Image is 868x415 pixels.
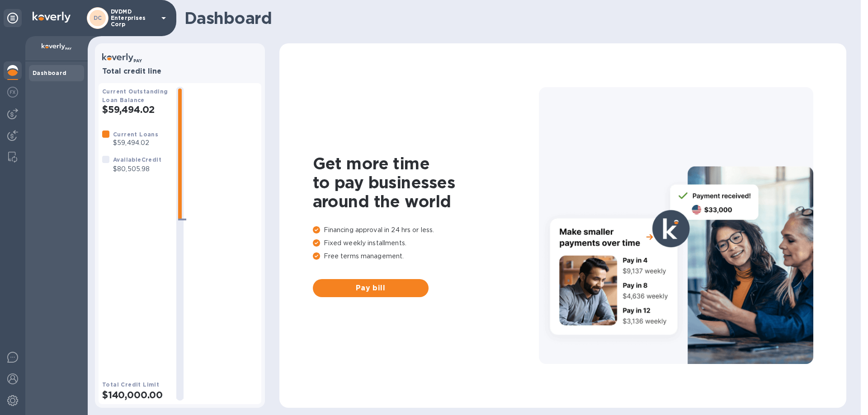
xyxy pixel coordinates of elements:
h3: Total credit line [102,67,258,76]
b: Current Loans [113,131,158,138]
p: DVDMD Enterprises Corp [111,9,156,28]
h1: Dashboard [184,9,842,28]
img: Logo [33,12,71,23]
p: $59,494.02 [113,138,158,148]
div: Unpin categories [4,9,22,27]
b: Dashboard [33,70,67,76]
p: Fixed weekly installments. [313,238,539,248]
p: Free terms management. [313,252,539,261]
p: Financing approval in 24 hrs or less. [313,225,539,235]
b: DC [94,14,102,21]
b: Total Credit Limit [102,381,159,388]
span: Pay bill [320,283,421,294]
p: $80,505.98 [113,164,161,174]
h2: $140,000.00 [102,389,169,401]
b: Current Outstanding Loan Balance [102,88,168,103]
b: Available Credit [113,156,161,163]
button: Pay bill [313,279,429,297]
img: Foreign exchange [7,87,18,98]
h1: Get more time to pay businesses around the world [313,154,539,211]
h2: $59,494.02 [102,104,169,115]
